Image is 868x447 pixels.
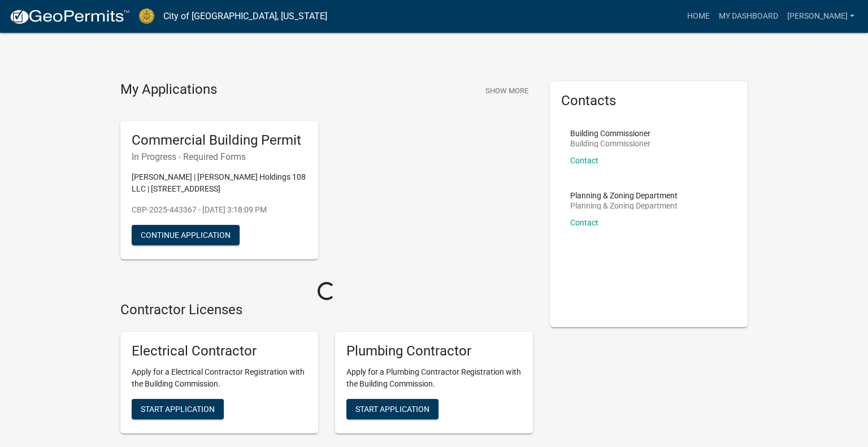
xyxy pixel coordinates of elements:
[570,140,650,147] p: Building Commissioner
[570,218,598,227] a: Contact
[570,129,650,137] p: Building Commissioner
[346,399,439,419] button: Start Application
[783,6,859,27] a: [PERSON_NAME]
[346,343,522,359] h5: Plumbing Contractor
[132,132,307,149] h5: Commercial Building Permit
[120,302,533,318] h4: Contractor Licenses
[132,151,307,162] h6: In Progress - Required Forms
[355,405,429,414] span: Start Application
[132,204,307,216] p: CBP-2025-443367 - [DATE] 3:18:09 PM
[570,192,678,199] p: Planning & Zoning Department
[683,6,714,27] a: Home
[141,405,215,414] span: Start Application
[346,366,522,390] p: Apply for a Plumbing Contractor Registration with the Building Commission.
[132,399,224,419] button: Start Application
[120,81,217,98] h4: My Applications
[561,93,736,109] h5: Contacts
[139,8,154,24] img: City of Jeffersonville, Indiana
[132,171,307,195] p: [PERSON_NAME] | [PERSON_NAME] Holdings 108 LLC | [STREET_ADDRESS]
[132,225,240,245] button: Continue Application
[163,7,327,26] a: City of [GEOGRAPHIC_DATA], [US_STATE]
[714,6,783,27] a: My Dashboard
[481,81,533,100] button: Show More
[132,366,307,390] p: Apply for a Electrical Contractor Registration with the Building Commission.
[570,202,678,210] p: Planning & Zoning Department
[570,156,598,165] a: Contact
[132,343,307,359] h5: Electrical Contractor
